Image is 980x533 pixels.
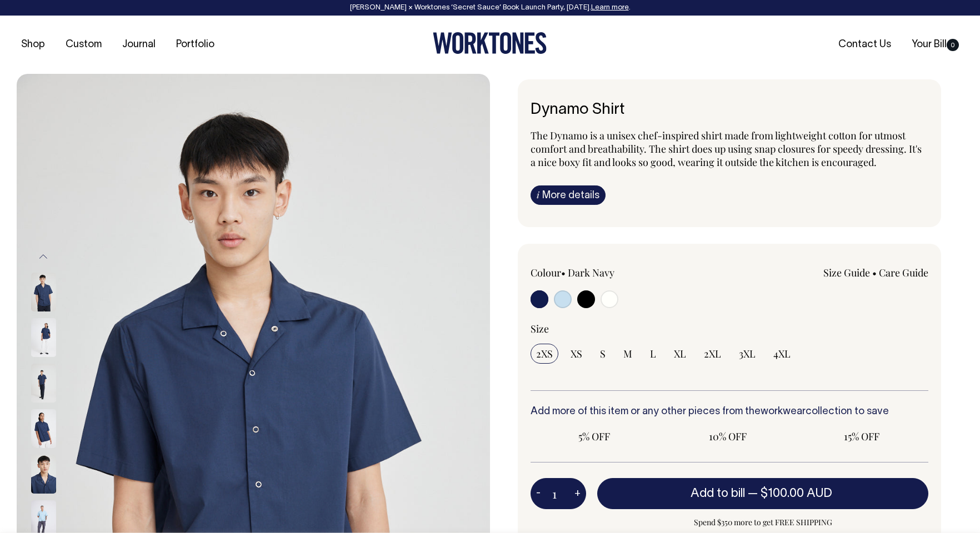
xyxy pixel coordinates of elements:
[531,185,606,205] a: iMore details
[31,409,56,448] img: dark-navy
[798,426,925,446] input: 15% OFF
[11,4,969,12] div: [PERSON_NAME] × Worktones ‘Secret Sauce’ Book Launch Party, [DATE]. .
[644,344,662,364] input: L
[536,347,553,360] span: 2XS
[618,344,638,364] input: M
[691,488,745,499] span: Add to bill
[571,347,582,360] span: XS
[31,455,56,494] img: dark-navy
[591,4,629,11] a: Learn more
[31,273,56,311] img: dark-navy
[561,266,566,279] span: •
[623,347,632,360] span: M
[834,36,896,54] a: Contact Us
[565,344,588,364] input: XS
[61,36,106,54] a: Custom
[650,347,656,360] span: L
[531,102,928,119] h1: Dynamo Shirt
[674,347,686,360] span: XL
[531,406,928,418] h6: Add more of this item or any other pieces from the collection to save
[531,266,689,279] div: Colour
[537,189,539,200] span: i
[773,347,791,360] span: 4XL
[569,482,586,505] button: +
[597,516,928,529] span: Spend $350 more to get FREE SHIPPING
[664,426,792,446] input: 10% OFF
[733,344,761,364] input: 3XL
[739,347,756,360] span: 3XL
[947,39,959,51] span: 0
[568,266,614,279] label: Dark Navy
[597,478,928,509] button: Add to bill —$100.00 AUD
[594,344,611,364] input: S
[35,244,52,269] button: Previous
[31,318,56,357] img: dark-navy
[670,430,786,443] span: 10% OFF
[879,266,928,279] a: Care Guide
[531,426,658,446] input: 5% OFF
[536,430,652,443] span: 5% OFF
[118,36,160,54] a: Journal
[31,364,56,403] img: dark-navy
[761,488,832,499] span: $100.00 AUD
[768,344,796,364] input: 4XL
[17,36,49,54] a: Shop
[531,344,558,364] input: 2XS
[803,430,919,443] span: 15% OFF
[531,482,546,505] button: -
[907,36,963,54] a: Your Bill0
[531,322,928,335] div: Size
[748,488,835,499] span: —
[531,129,922,169] span: The Dynamo is a unisex chef-inspired shirt made from lightweight cotton for utmost comfort and br...
[600,347,606,360] span: S
[698,344,727,364] input: 2XL
[172,36,219,54] a: Portfolio
[823,266,870,279] a: Size Guide
[761,407,806,416] a: workwear
[872,266,877,279] span: •
[668,344,692,364] input: XL
[704,347,721,360] span: 2XL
